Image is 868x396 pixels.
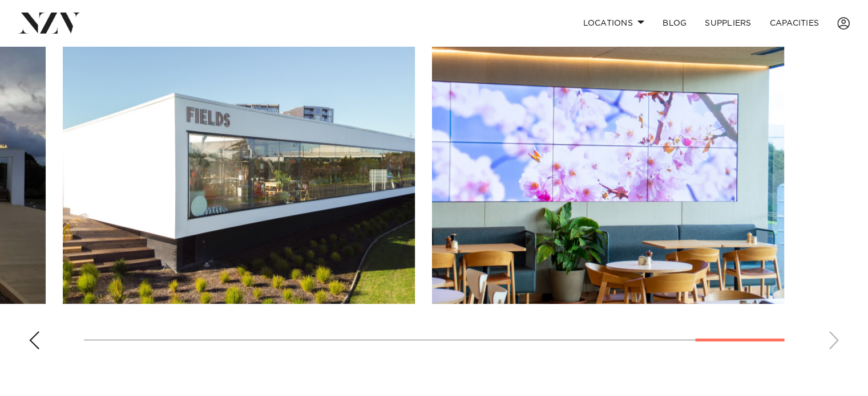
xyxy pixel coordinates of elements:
swiper-slide: 15 / 15 [432,46,784,304]
a: SUPPLIERS [696,11,760,35]
img: nzv-logo.png [18,13,80,33]
a: Capacities [761,11,829,35]
a: Locations [574,11,653,35]
a: BLOG [653,11,696,35]
swiper-slide: 14 / 15 [63,46,415,304]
